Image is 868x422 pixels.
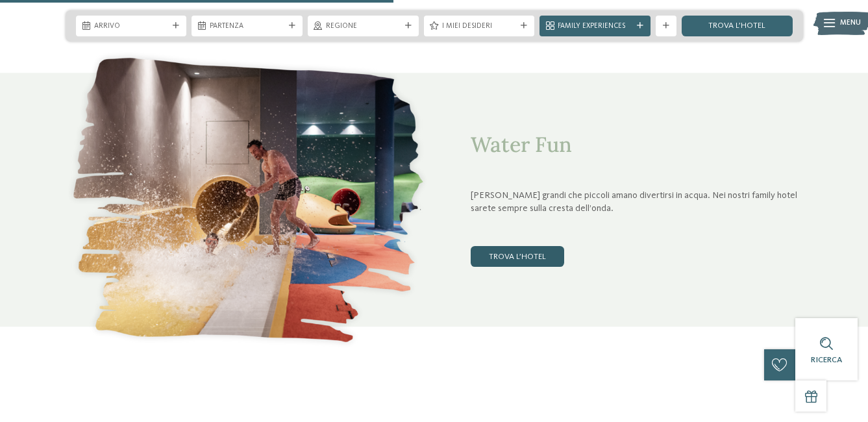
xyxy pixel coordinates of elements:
span: I miei desideri [442,21,517,32]
p: [PERSON_NAME] grandi che piccoli amano divertirsi in acqua. Nei nostri family hotel sarete sempre... [471,189,806,215]
span: Family Experiences [558,21,632,32]
a: trova l’hotel [682,16,793,36]
span: Ricerca [811,356,842,364]
span: Water Fun [471,131,572,158]
img: Quale family experience volete vivere? [62,47,434,353]
span: Regione [326,21,401,32]
a: trova l’hotel [471,246,564,267]
span: Partenza [210,21,284,32]
span: Arrivo [94,21,169,32]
